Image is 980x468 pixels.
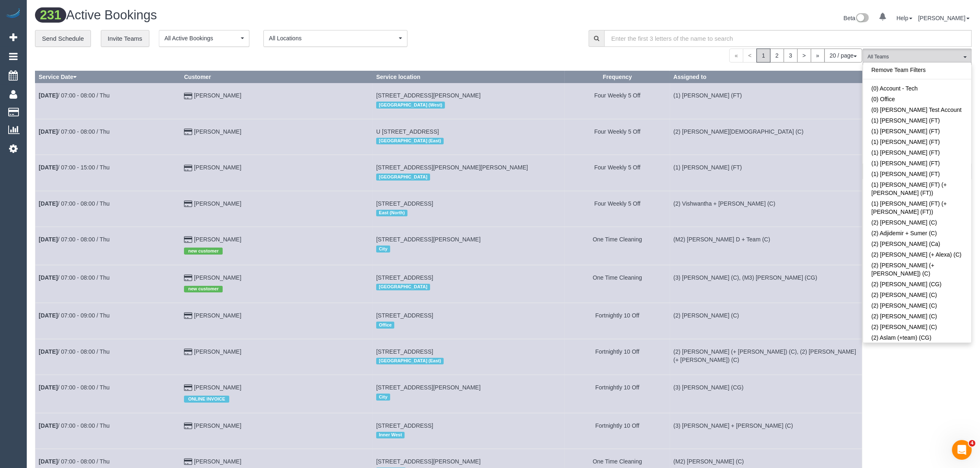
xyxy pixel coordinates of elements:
a: [DATE]/ 07:00 - 08:00 / Thu [39,458,109,465]
span: [GEOGRAPHIC_DATA] [376,174,430,180]
a: (2) [PERSON_NAME] (CG) [863,279,971,290]
span: 4 [969,440,975,447]
td: Service location [373,155,565,191]
td: Customer [181,265,373,303]
a: (2) [PERSON_NAME] (Ca) [863,239,971,249]
td: Service location [373,339,565,375]
td: Schedule date [35,375,181,413]
iframe: Intercom live chat [952,440,972,460]
a: [DATE]/ 07:00 - 08:00 / Thu [39,92,109,99]
i: Credit Card Payment [184,93,192,99]
i: Credit Card Payment [184,129,192,135]
b: [DATE] [39,274,58,281]
td: Customer [181,303,373,339]
td: Service location [373,83,565,119]
span: U [STREET_ADDRESS] [376,128,439,135]
a: Beta [844,15,869,21]
b: [DATE] [39,458,58,465]
a: (2) Aslam (+team) (CG) [863,332,971,343]
a: [PERSON_NAME] [194,312,241,319]
div: Location [376,208,561,218]
button: All Teams [863,49,972,65]
span: 1 [757,49,770,63]
span: [STREET_ADDRESS] [376,200,433,207]
td: Assigned to [670,413,862,449]
td: Service location [373,303,565,339]
td: Schedule date [35,303,181,339]
a: [DATE]/ 07:00 - 08:00 / Thu [39,236,109,243]
td: Frequency [565,119,670,155]
a: Invite Teams [101,30,149,47]
td: Schedule date [35,339,181,375]
td: Assigned to [670,191,862,227]
a: [PERSON_NAME] [194,384,241,391]
a: Automaid Logo [5,8,21,20]
span: [STREET_ADDRESS] [376,312,433,319]
div: Location [376,320,561,330]
span: [STREET_ADDRESS][PERSON_NAME] [376,384,481,391]
td: Customer [181,119,373,155]
div: Location [376,171,561,182]
span: ONLINE INVOICE [184,396,229,402]
b: [DATE] [39,92,58,99]
b: [DATE] [39,312,58,319]
i: Credit Card Payment [184,459,192,465]
span: [GEOGRAPHIC_DATA] (West) [376,102,445,108]
span: « [729,49,743,63]
td: Assigned to [670,265,862,303]
span: Inner West [376,432,405,438]
b: [DATE] [39,348,58,355]
td: Customer [181,339,373,375]
td: Customer [181,83,373,119]
td: Assigned to [670,303,862,339]
div: Location [376,136,561,146]
a: (1) [PERSON_NAME] (FT) [863,169,971,179]
a: [PERSON_NAME] [194,200,241,207]
i: Credit Card Payment [184,423,192,429]
a: [PERSON_NAME] [194,236,241,243]
td: Frequency [565,265,670,303]
span: Office [376,322,394,328]
b: [DATE] [39,200,58,207]
i: Credit Card Payment [184,275,192,281]
a: [DATE]/ 07:00 - 08:00 / Thu [39,348,109,355]
b: [DATE] [39,164,58,171]
span: All Teams [868,53,961,60]
a: (2) [PERSON_NAME] (+ [PERSON_NAME]) (C) [863,260,971,279]
span: [GEOGRAPHIC_DATA] [376,284,430,290]
i: Credit Card Payment [184,201,192,207]
a: [PERSON_NAME] [194,274,241,281]
td: Service location [373,191,565,227]
td: Service location [373,413,565,449]
span: [STREET_ADDRESS][PERSON_NAME] [376,236,481,243]
i: Credit Card Payment [184,237,192,243]
b: [DATE] [39,236,58,243]
span: new customer [184,286,223,292]
div: Location [376,282,561,292]
a: [DATE]/ 07:00 - 15:00 / Thu [39,164,109,171]
td: Customer [181,191,373,227]
a: (1) [PERSON_NAME] (FT) [863,115,971,126]
span: 231 [35,7,66,23]
a: (2) [PERSON_NAME] (C) [863,217,971,228]
a: (2) [PERSON_NAME] (C) [863,300,971,311]
td: Frequency [565,339,670,375]
a: [DATE]/ 07:00 - 08:00 / Thu [39,128,109,135]
a: (1) [PERSON_NAME] (FT) [863,126,971,137]
ol: All Teams [863,49,972,61]
a: (0) Account - Tech [863,83,971,94]
span: East (North) [376,210,407,216]
a: (1) [PERSON_NAME] (FT) [863,147,971,158]
div: Location [376,243,561,254]
a: (0) [PERSON_NAME] Test Account [863,104,971,115]
div: Location [376,356,561,366]
button: All Active Bookings [159,30,249,47]
td: Assigned to [670,227,862,265]
td: Customer [181,227,373,265]
a: (1) [PERSON_NAME] (FT) [863,158,971,169]
img: New interface [855,13,869,24]
td: Assigned to [670,339,862,375]
span: [STREET_ADDRESS][PERSON_NAME][PERSON_NAME] [376,164,528,171]
td: Assigned to [670,375,862,413]
span: [STREET_ADDRESS] [376,274,433,281]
